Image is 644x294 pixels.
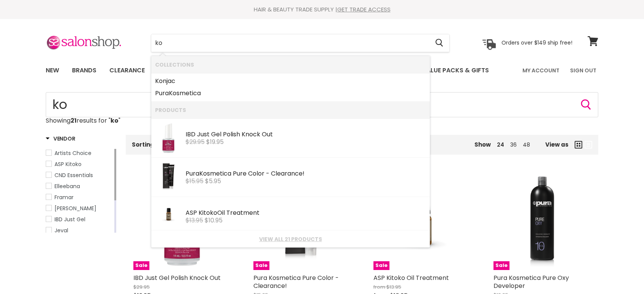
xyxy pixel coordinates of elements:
[493,273,569,290] a: Pura Kosmetica Pure Oxy Developer
[253,261,269,270] span: Sale
[566,62,601,78] a: Sign Out
[46,215,113,224] a: IBD Just Gel
[253,273,339,290] a: Pura Kosmetica Pure Color - Clearance!
[66,62,102,78] a: Brands
[206,137,224,146] span: $19.95
[111,116,119,125] strong: ko
[46,226,113,235] a: Jeval
[199,169,207,178] b: Ko
[46,135,75,142] h3: Vendor
[46,193,113,201] a: Framar
[580,99,592,111] button: Search
[186,216,203,225] s: $13.95
[493,173,591,270] a: Pura Kosmetica Pure Oxy DeveloperSale
[373,261,389,270] span: Sale
[54,149,91,157] span: Artists Choice
[40,59,506,81] ul: Main menu
[54,171,93,179] span: CND Essentials
[54,160,82,168] span: ASP Kitoko
[205,177,221,185] span: $5.95
[210,208,217,217] b: ko
[186,177,203,185] s: $15.95
[133,173,231,270] a: IBD Just Gel Polish Knock OutSale
[518,62,564,78] a: My Account
[54,227,68,234] span: Jeval
[417,62,495,78] a: Value Packs & Gifts
[46,117,598,124] p: Showing results for " "
[54,216,85,223] span: IBD Just Gel
[386,283,401,291] span: $13.95
[54,205,96,212] span: [PERSON_NAME]
[133,261,149,270] span: Sale
[186,209,426,217] div: ASP Kito Oil Treatment
[158,122,179,154] img: Knock_Out_Just_Gel_Bottle_200x.jpg
[151,56,430,73] li: Collections
[46,92,598,117] form: Product
[155,87,426,99] a: Purasmetica
[151,197,430,231] li: Products: ASP Kitoko Oil Treatment
[510,173,575,270] img: Pura Kosmetica Pure Oxy Developer
[493,261,509,270] span: Sale
[510,141,517,149] a: 36
[46,182,113,190] a: Elleebana
[497,141,504,149] a: 24
[151,34,450,52] form: Product
[46,160,113,168] a: ASP Kitoko
[70,116,77,125] strong: 21
[155,77,163,85] b: Ko
[54,193,74,201] span: Framar
[132,141,154,148] label: Sorting
[337,5,391,13] a: GET TRADE ACCESS
[46,149,113,157] a: Artists Choice
[155,236,426,242] a: View all 21 products
[40,62,65,78] a: New
[151,34,429,52] input: Search
[36,59,608,81] nav: Main
[46,92,598,117] input: Search
[54,182,80,190] span: Elleebana
[36,6,608,13] div: HAIR & BEAUTY TRADE SUPPLY |
[169,89,176,97] b: Ko
[373,283,385,291] span: from
[151,118,430,158] li: Products: IBD Just Gel Polish Knock Out
[186,170,426,178] div: Pura smetica Pure Color - Clearance!
[133,283,150,291] span: $29.95
[151,230,430,248] li: View All
[155,75,426,87] a: njac
[151,101,430,118] li: Products
[151,73,430,87] li: Collections: Konjac
[158,161,179,193] img: PUREcolor_200x.png
[373,273,449,282] a: ASP Kitoko Oil Treatment
[151,87,430,101] li: Collections: Pura Kosmetica
[186,131,426,139] div: IBD Just Gel Polish Knock Out
[46,204,113,213] a: Hawley
[501,39,572,46] p: Orders over $149 ship free!
[104,62,151,78] a: Clearance
[545,141,569,148] span: View as
[474,141,491,149] span: Show
[155,201,182,227] img: ScreenShot2020-05-14at2.10.36pm_200x.png
[151,158,430,197] li: Products: Pura Kosmetica Pure Color - Clearance!
[186,137,205,146] s: $29.95
[205,216,223,225] span: $10.95
[523,141,530,149] a: 48
[133,273,221,282] a: IBD Just Gel Polish Knock Out
[429,34,449,52] button: Search
[46,171,113,179] a: CND Essentials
